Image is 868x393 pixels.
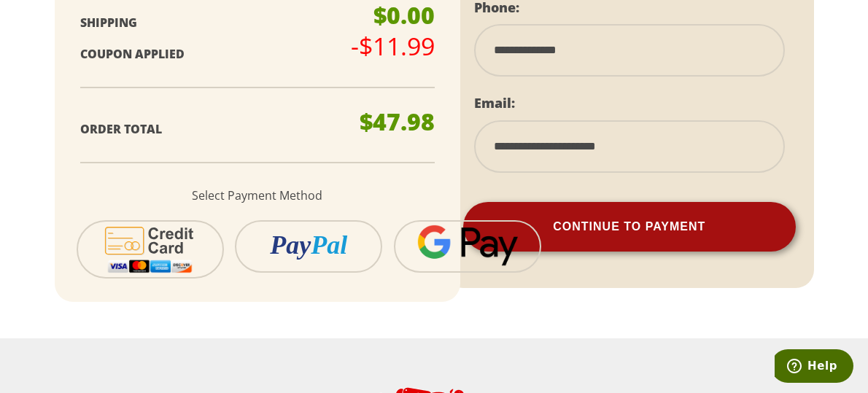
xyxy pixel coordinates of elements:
[351,34,435,58] p: -$11.99
[80,185,435,206] p: Select Payment Method
[311,230,347,260] i: Pal
[775,349,853,386] iframe: Opens a widget where you can find more information
[235,220,382,273] button: PayPal
[360,110,435,133] p: $47.98
[373,4,435,27] p: $0.00
[80,119,372,140] p: Order Total
[96,222,204,277] img: cc-icon-2.svg
[463,202,796,252] button: Continue To Payment
[474,94,515,112] label: Email:
[270,230,311,260] i: Pay
[80,12,372,34] p: Shipping
[417,225,518,266] img: googlepay.png
[80,44,372,65] p: Coupon Applied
